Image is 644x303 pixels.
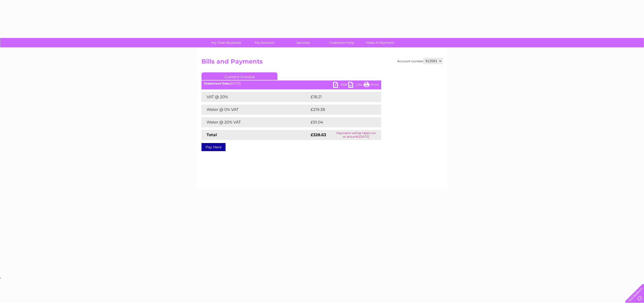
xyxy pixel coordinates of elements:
[202,117,309,127] td: Water @ 20% VAT
[397,58,442,64] div: Account number
[309,105,372,115] td: £219.38
[202,143,226,151] a: Pay Here
[207,132,217,137] strong: Total
[333,82,348,89] a: PDF
[348,82,364,89] a: CSV
[309,92,370,102] td: £18.21
[202,58,442,68] h2: Bills and Payments
[202,82,381,85] div: [DATE]
[364,82,379,89] a: Print
[202,105,309,115] td: Water @ 0% VAT
[309,117,371,127] td: £91.04
[202,72,277,80] a: Current Invoice
[331,130,381,140] td: Payment will be taken on or around [DATE]
[282,38,324,47] a: Services
[321,38,363,47] a: Customer Help
[204,82,230,85] b: Statement Date:
[202,92,309,102] td: VAT @ 20%
[205,38,247,47] a: My Clear Business
[311,132,326,137] strong: £328.63
[244,38,286,47] a: My Account
[359,38,401,47] a: Make A Payment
